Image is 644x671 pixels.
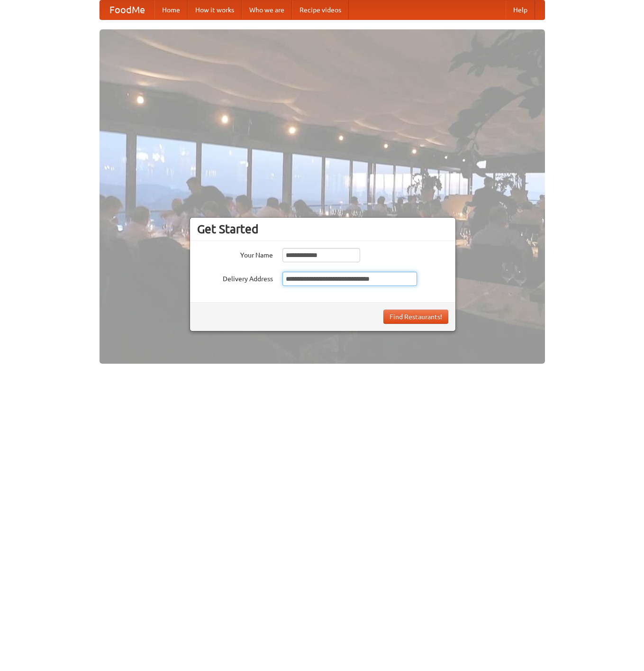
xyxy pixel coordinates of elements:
button: Find Restaurants! [383,310,448,324]
a: How it works [188,0,242,19]
a: FoodMe [100,0,154,19]
a: Home [154,0,188,19]
label: Your Name [197,248,273,260]
a: Who we are [242,0,292,19]
h3: Get Started [197,222,448,236]
label: Delivery Address [197,272,273,284]
a: Help [506,0,535,19]
a: Recipe videos [292,0,349,19]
